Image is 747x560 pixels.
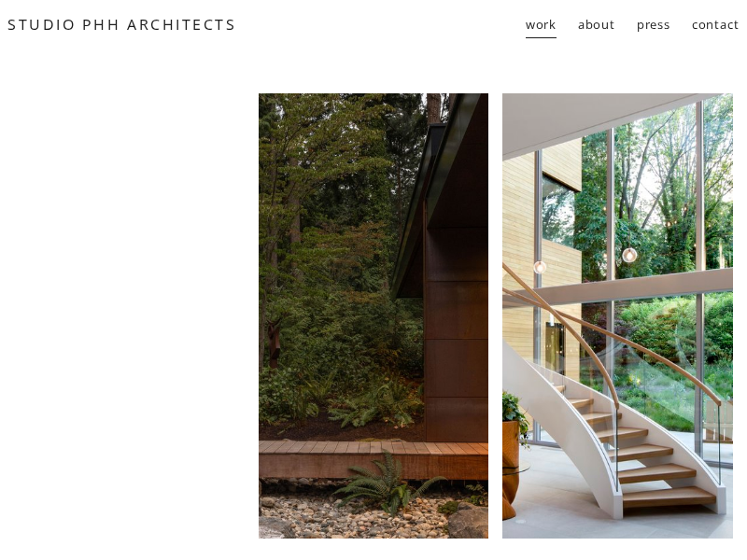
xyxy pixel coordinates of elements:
[578,8,616,41] a: about
[526,8,557,41] a: folder dropdown
[692,8,740,41] a: contact
[7,14,237,35] a: STUDIO PHH ARCHITECTS
[526,9,557,40] span: work
[637,8,671,41] a: press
